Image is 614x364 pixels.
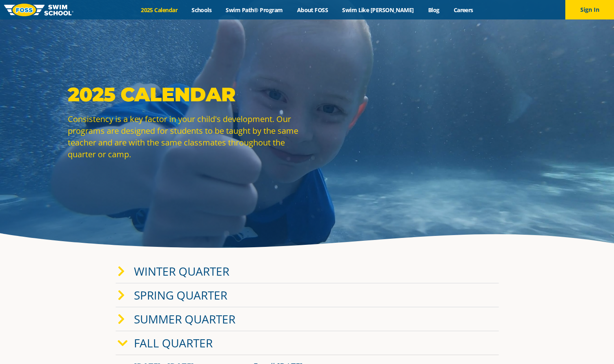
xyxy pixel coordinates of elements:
[421,6,446,14] a: Blog
[219,6,290,14] a: Swim Path® Program
[134,311,235,327] a: Summer Quarter
[185,6,219,14] a: Schools
[290,6,335,14] a: About FOSS
[134,287,227,303] a: Spring Quarter
[4,4,73,16] img: FOSS Swim School Logo
[134,6,185,14] a: 2025 Calendar
[446,6,480,14] a: Careers
[335,6,421,14] a: Swim Like [PERSON_NAME]
[134,335,213,351] a: Fall Quarter
[68,83,235,106] strong: 2025 Calendar
[134,263,229,279] a: Winter Quarter
[68,113,303,160] p: Consistency is a key factor in your child's development. Our programs are designed for students t...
